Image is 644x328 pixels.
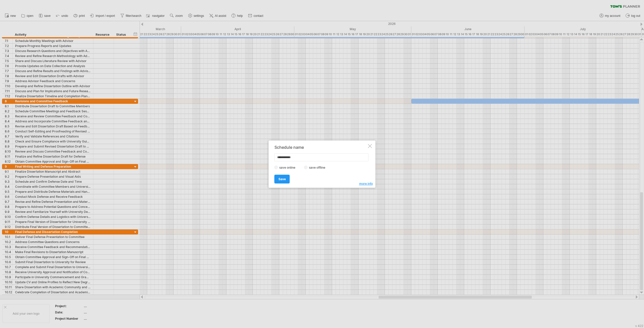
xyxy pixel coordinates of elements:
label: save online [278,166,300,169]
a: Save [274,175,290,183]
span: Save [278,177,286,181]
div: Schedule name [274,145,367,150]
label: save offline [308,166,330,169]
span: more info [359,182,373,185]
